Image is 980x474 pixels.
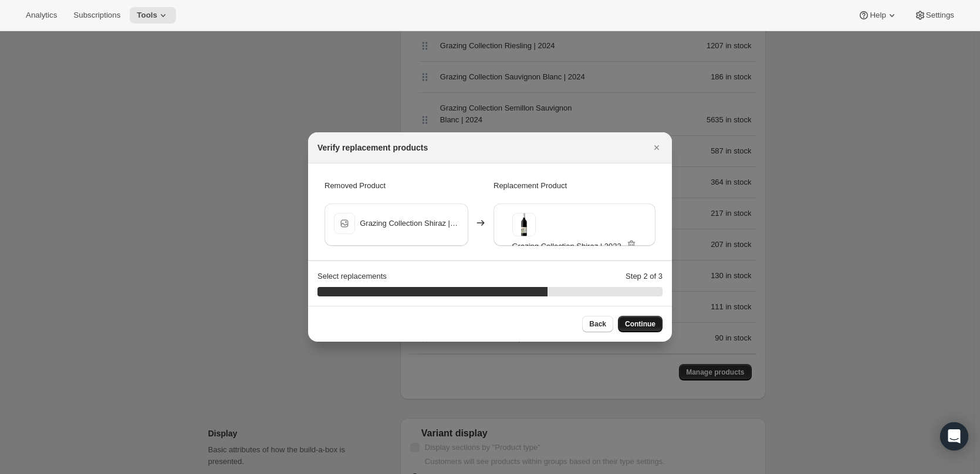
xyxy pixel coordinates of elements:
[625,319,655,329] span: Continue
[317,142,428,153] h2: Verify replacement products
[926,11,954,20] span: Settings
[317,271,387,282] p: Select replacements
[325,180,486,192] p: Removed Product
[626,271,663,282] p: Step 2 of 3
[907,7,961,24] button: Settings
[512,241,621,252] span: Grazing Collection Shiraz | 2023
[618,316,663,332] button: Continue
[26,11,57,20] span: Analytics
[870,11,886,20] span: Help
[494,180,655,192] p: Replacement Product
[137,11,157,20] span: Tools
[130,7,176,24] button: Tools
[648,139,665,156] button: Close
[73,11,120,20] span: Subscriptions
[19,7,64,24] button: Analytics
[512,213,536,236] img: Grazing Collection Shiraz | 2023 - Default Title
[851,7,904,24] button: Help
[940,422,968,450] div: Open Intercom Messenger
[66,7,127,24] button: Subscriptions
[582,316,613,332] button: Back
[360,218,459,229] span: Grazing Collection Shiraz | 2022
[589,319,606,329] span: Back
